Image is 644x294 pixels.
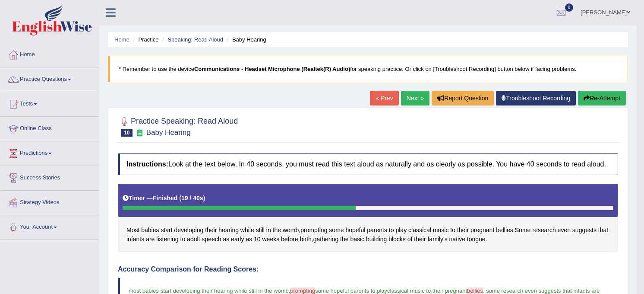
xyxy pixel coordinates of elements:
[407,235,413,244] span: Click to see word definition
[340,235,348,244] span: Click to see word definition
[281,235,298,244] span: Click to see word definition
[129,288,290,294] span: most babies start developing their hearing while still in the womb,
[370,91,398,105] a: « Prev
[496,91,576,105] a: Troubleshoot Recording
[345,226,365,235] span: Click to see word definition
[449,235,465,244] span: Click to see word definition
[367,226,387,235] span: Click to see word definition
[202,235,221,244] span: Click to see word definition
[433,226,449,235] span: Click to see word definition
[231,235,244,244] span: Click to see word definition
[153,195,178,201] b: Finished
[194,66,350,72] b: Communications - Headset Microphone (Realtek(R) Audio)
[414,235,426,244] span: Click to see word definition
[126,235,144,244] span: Click to see word definition
[123,195,205,201] h5: Timer —
[532,226,556,235] span: Click to see word definition
[290,288,315,294] span: prompting
[141,226,159,235] span: Click to see word definition
[329,226,344,235] span: Click to see word definition
[496,226,513,235] span: Click to see word definition
[273,226,281,235] span: Click to see word definition
[225,35,266,44] li: Baby Hearing
[408,226,431,235] span: Click to see word definition
[467,235,486,244] span: Click to see word definition
[174,226,204,235] span: Click to see word definition
[187,235,200,244] span: Click to see word definition
[427,235,447,244] span: Click to see word definition
[515,226,531,235] span: Click to see word definition
[388,235,406,244] span: Click to see word definition
[254,235,261,244] span: Click to see word definition
[180,235,186,244] span: Click to see word definition
[350,235,364,244] span: Click to see word definition
[0,67,99,89] a: Practice Questions
[121,129,133,137] span: 10
[118,153,618,175] h4: Look at the text below. In 40 seconds, you must read this text aloud as naturally and as clearly ...
[313,235,338,244] span: Click to see word definition
[300,226,327,235] span: Click to see word definition
[126,160,168,168] b: Instructions:
[578,91,626,105] button: Re-Attempt
[135,129,144,137] small: Exam occurring question
[366,235,387,244] span: Click to see word definition
[401,91,429,105] a: Next »
[146,235,155,244] span: Click to see word definition
[0,92,99,114] a: Tests
[0,215,99,237] a: Your Account
[387,288,467,294] span: classical music to their pregnant
[256,226,265,235] span: Click to see word definition
[223,235,229,244] span: Click to see word definition
[156,235,178,244] span: Click to see word definition
[118,184,618,252] div: , . , .
[126,226,139,235] span: Click to see word definition
[598,226,608,235] span: Click to see word definition
[450,226,455,235] span: Click to see word definition
[246,235,252,244] span: Click to see word definition
[565,3,574,12] span: 0
[240,226,254,235] span: Click to see word definition
[470,226,494,235] span: Click to see word definition
[395,226,407,235] span: Click to see word definition
[432,91,494,105] button: Report Question
[205,226,217,235] span: Click to see word definition
[0,117,99,138] a: Online Class
[0,43,99,64] a: Home
[218,226,239,235] span: Click to see word definition
[108,56,628,82] blockquote: * Remember to use the device for speaking practice. Or click on [Troubleshoot Recording] button b...
[146,128,191,137] small: Baby Hearing
[203,195,205,201] b: )
[262,235,280,244] span: Click to see word definition
[181,195,203,201] b: 19 / 40s
[283,226,299,235] span: Click to see word definition
[572,226,597,235] span: Click to see word definition
[118,265,618,273] h4: Accuracy Comparison for Reading Scores:
[300,235,312,244] span: Click to see word definition
[0,166,99,188] a: Success Stories
[266,226,271,235] span: Click to see word definition
[118,115,238,137] h2: Practice Speaking: Read Aloud
[0,141,99,163] a: Predictions
[114,36,129,43] a: Home
[131,35,158,44] li: Practice
[0,191,99,212] a: Strategy Videos
[315,288,387,294] span: some hopeful parents to play
[558,226,571,235] span: Click to see word definition
[467,288,483,294] span: bellies
[167,36,223,43] a: Speaking: Read Aloud
[179,195,181,201] b: (
[161,226,172,235] span: Click to see word definition
[389,226,394,235] span: Click to see word definition
[457,226,469,235] span: Click to see word definition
